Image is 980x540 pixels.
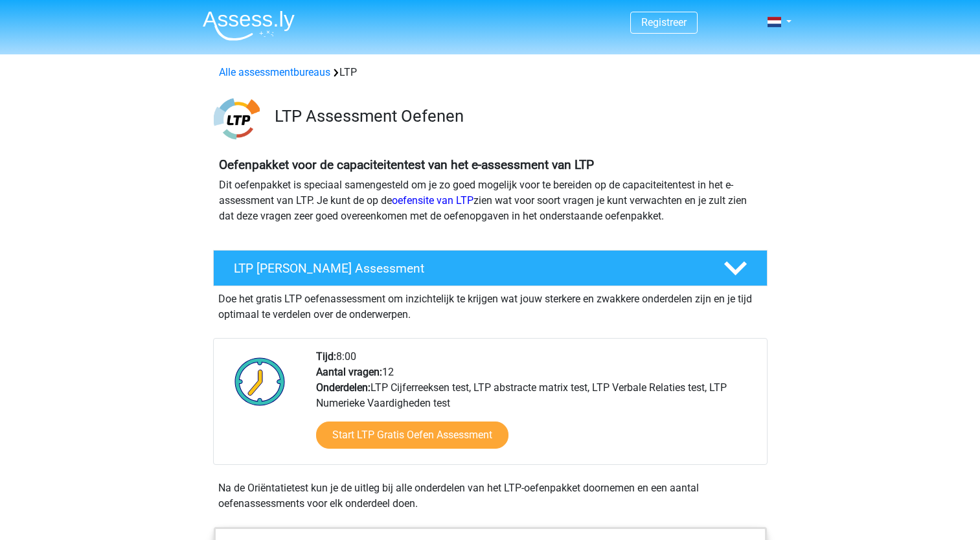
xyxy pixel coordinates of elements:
p: Dit oefenpakket is speciaal samengesteld om je zo goed mogelijk voor te bereiden op de capaciteit... [219,177,762,224]
div: 8:00 12 LTP Cijferreeksen test, LTP abstracte matrix test, LTP Verbale Relaties test, LTP Numerie... [306,349,766,464]
a: Start LTP Gratis Oefen Assessment [316,422,508,449]
b: Aantal vragen: [316,366,382,378]
a: Registreer [641,16,687,28]
a: Alle assessmentbureaus [219,66,330,78]
a: oefensite van LTP [392,194,473,207]
h4: LTP [PERSON_NAME] Assessment [234,261,703,276]
div: Na de Oriëntatietest kun je de uitleg bij alle onderdelen van het LTP-oefenpakket doornemen en ee... [213,480,768,512]
b: Onderdelen: [316,381,370,394]
img: ltp.png [214,96,260,142]
div: Doe het gratis LTP oefenassessment om inzichtelijk te krijgen wat jouw sterkere en zwakkere onder... [213,286,768,322]
b: Tijd: [316,350,336,363]
h3: LTP Assessment Oefenen [275,106,757,126]
b: Oefenpakket voor de capaciteitentest van het e-assessment van LTP [219,157,594,172]
img: Assessly [203,10,295,41]
img: Klok [227,349,293,414]
div: LTP [214,65,767,80]
a: LTP [PERSON_NAME] Assessment [208,250,773,286]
